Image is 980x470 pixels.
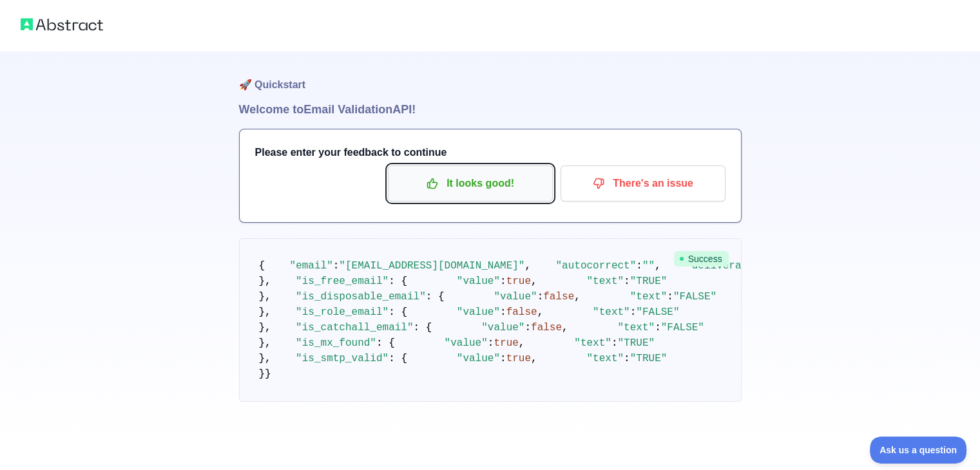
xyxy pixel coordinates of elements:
span: "is_free_email" [296,276,389,287]
span: : { [426,291,445,303]
span: : { [414,322,432,334]
span: : { [389,306,407,318]
span: : { [389,353,407,364]
span: : [655,322,661,334]
span: false [506,306,537,318]
span: "is_disposable_email" [296,291,426,303]
h1: 🚀 Quickstart [239,52,742,100]
span: "deliverability" [686,260,785,272]
span: "text" [593,306,630,318]
span: "TRUE" [617,337,655,349]
span: true [506,276,531,287]
span: , [519,337,525,349]
span: "is_catchall_email" [296,322,413,334]
span: "FALSE" [661,322,704,334]
span: : [624,276,630,287]
span: , [524,260,531,272]
p: It looks good! [398,173,543,194]
span: true [506,353,531,364]
span: "value" [457,353,500,364]
span: : [537,291,544,303]
p: There's an issue [570,173,716,194]
span: , [655,260,661,272]
span: "text" [617,322,655,334]
span: "value" [481,322,524,334]
span: "[EMAIL_ADDRESS][DOMAIN_NAME]" [339,260,524,272]
span: : [500,306,506,318]
span: : [630,306,637,318]
span: : [611,337,618,349]
span: , [531,276,537,287]
span: "TRUE" [630,276,668,287]
span: "value" [457,276,500,287]
span: false [531,322,562,334]
span: "text" [586,276,624,287]
span: "is_smtp_valid" [296,353,389,364]
img: Abstract logo [21,15,103,33]
span: : [500,276,506,287]
span: true [494,337,518,349]
span: , [537,306,544,318]
span: "value" [494,291,537,303]
span: : [500,353,506,364]
span: "autocorrect" [555,260,636,272]
span: { [259,260,265,272]
span: "value" [457,306,500,318]
span: : [667,291,673,303]
span: , [574,291,581,303]
span: "TRUE" [630,353,668,364]
span: false [543,291,574,303]
span: "FALSE" [636,306,679,318]
span: , [562,322,568,334]
iframe: Toggle Customer Support [870,437,967,464]
button: It looks good! [388,165,553,202]
span: Success [674,251,729,267]
h3: Please enter your feedback to continue [255,145,725,160]
span: : [636,260,642,272]
span: "text" [586,353,624,364]
span: "" [642,260,655,272]
span: : { [389,276,407,287]
span: : [333,260,340,272]
span: "is_mx_found" [296,337,376,349]
span: : [524,322,531,334]
span: "text" [574,337,611,349]
span: , [531,353,537,364]
button: There's an issue [561,165,725,202]
span: "is_role_email" [296,306,389,318]
span: : [624,353,630,364]
span: : { [376,337,395,349]
span: "text" [630,291,668,303]
span: "FALSE" [673,291,716,303]
span: "value" [445,337,488,349]
span: : [488,337,494,349]
h1: Welcome to Email Validation API! [239,100,742,118]
span: "email" [290,260,333,272]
